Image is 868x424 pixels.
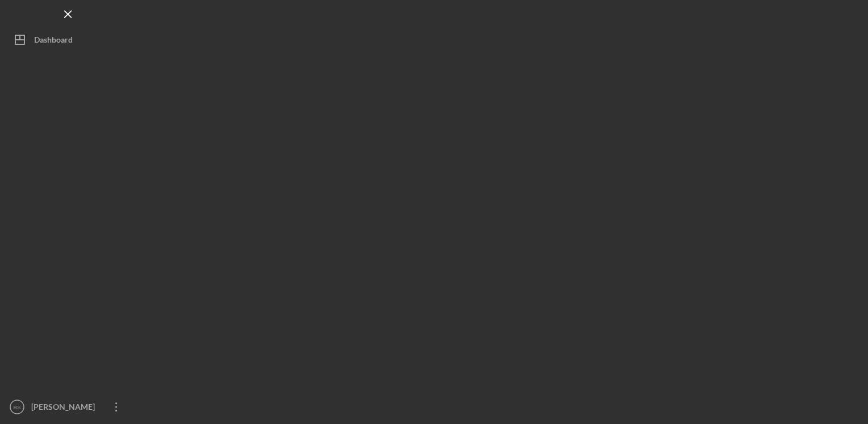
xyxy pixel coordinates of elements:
[6,396,131,418] button: BS[PERSON_NAME]
[34,28,73,54] div: Dashboard
[6,28,131,51] button: Dashboard
[14,404,21,410] text: BS
[28,396,102,421] div: [PERSON_NAME]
